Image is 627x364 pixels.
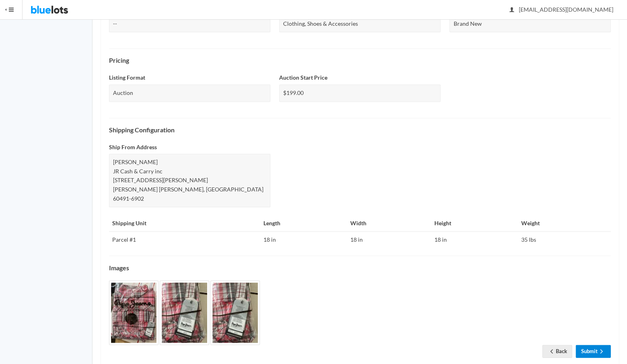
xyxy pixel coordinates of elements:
[347,215,431,231] th: Width
[260,231,347,247] td: 18 in
[109,280,158,345] img: 9079116c-0de3-4ef8-b471-da9c77a4bbe5-1759622542.jpg
[109,231,260,247] td: Parcel #1
[109,15,270,33] div: --
[510,6,613,13] span: [EMAIL_ADDRESS][DOMAIN_NAME]
[547,348,555,356] ion-icon: arrow back
[431,215,518,231] th: Height
[576,345,611,357] a: Submitarrow forward
[279,73,327,82] label: Auction Start Price
[260,215,347,231] th: Length
[109,154,270,207] div: [PERSON_NAME] JR Cash & Carry inc [STREET_ADDRESS][PERSON_NAME] [PERSON_NAME] [PERSON_NAME], [GEO...
[518,231,611,247] td: 35 lbs
[508,6,516,14] ion-icon: person
[160,280,209,345] img: 808ac523-d61b-48ac-a533-a831110f8071-1759622542.jpg
[518,215,611,231] th: Weight
[109,84,270,102] div: Auction
[279,84,440,102] div: $199.00
[109,57,611,64] h4: Pricing
[109,143,157,152] label: Ship From Address
[431,231,518,247] td: 18 in
[279,15,440,33] div: Clothing, Shoes & Accessories
[210,280,260,345] img: fddc90d6-6725-498c-9665-32c8b742df56-1759622543.jpg
[109,264,611,271] h4: Images
[109,126,611,134] h4: Shipping Configuration
[597,348,605,356] ion-icon: arrow forward
[347,231,431,247] td: 18 in
[109,215,260,231] th: Shipping Unit
[109,73,145,82] label: Listing Format
[449,15,611,33] div: Brand New
[542,345,572,357] a: arrow backBack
